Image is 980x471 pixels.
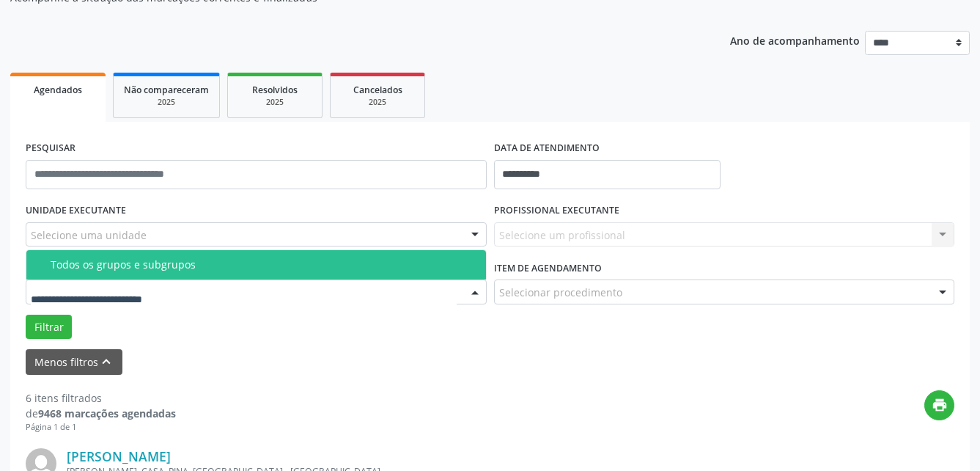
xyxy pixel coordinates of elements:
[353,84,402,96] span: Cancelados
[26,421,176,434] div: Página 1 de 1
[124,97,209,108] div: 2025
[26,315,72,340] button: Filtrar
[26,200,126,222] label: UNIDADE EXECUTANTE
[51,259,477,271] div: Todos os grupos e subgrupos
[494,257,602,280] label: Item de agendamento
[932,397,948,413] i: print
[924,390,954,420] button: print
[341,97,414,108] div: 2025
[31,227,147,243] span: Selecione uma unidade
[67,448,171,464] a: [PERSON_NAME]
[26,406,176,421] div: de
[38,406,176,420] strong: 9468 marcações agendadas
[98,354,114,370] i: keyboard_arrow_up
[34,84,82,96] span: Agendados
[26,349,122,375] button: Menos filtroskeyboard_arrow_up
[252,84,298,96] span: Resolvidos
[499,285,622,300] span: Selecionar procedimento
[494,137,600,160] label: DATA DE ATENDIMENTO
[494,200,619,222] label: PROFISSIONAL EXECUTANTE
[238,97,312,108] div: 2025
[26,137,75,160] label: PESQUISAR
[124,84,209,96] span: Não compareceram
[26,390,176,406] div: 6 itens filtrados
[730,31,860,49] p: Ano de acompanhamento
